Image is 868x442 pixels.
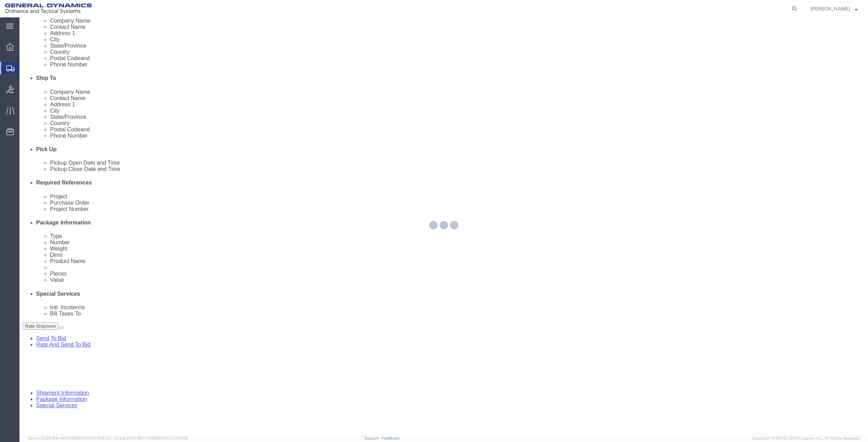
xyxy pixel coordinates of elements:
[810,5,858,13] button: [PERSON_NAME]
[5,3,92,14] img: logo
[161,436,188,440] span: [DATE] 08:10:16
[28,436,111,440] span: Server: 2025.18.0-4e47823f9d1
[753,435,860,441] span: Copyright © [DATE]-[DATE] Agistix Inc., All Rights Reserved
[114,436,188,440] span: Client: 2025.18.0-7346316
[364,436,382,440] a: Support
[84,436,111,440] span: [DATE] 10:23:21
[810,5,850,13] span: Nicholas Bohmer
[382,436,400,440] a: Feedback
